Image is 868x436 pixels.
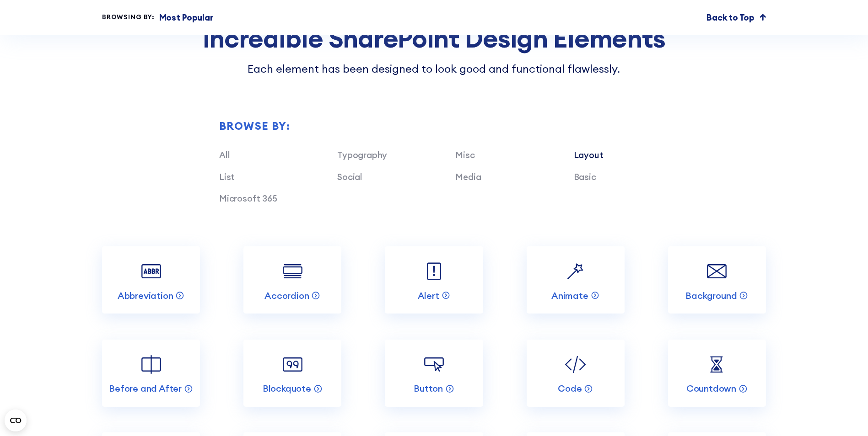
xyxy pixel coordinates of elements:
[685,290,737,302] p: Background
[5,409,27,431] button: Open CMP widget
[219,149,230,160] a: All
[109,383,182,394] p: Before and After
[102,61,766,77] p: Each element has been designed to look good and functional flawlessly.
[102,246,200,314] a: Abbreviation
[280,258,306,284] img: Accordion
[138,351,164,378] img: Before and After
[243,246,341,314] a: Accordion
[219,193,277,204] a: Microsoft 365
[219,171,235,182] a: List
[159,11,214,24] p: Most Popular
[263,383,311,394] p: Blockquote
[455,171,481,182] a: Media
[337,149,387,160] a: Typography
[706,11,766,24] a: Back to Top
[421,258,447,284] img: Alert
[243,340,341,407] a: Blockquote
[418,290,439,302] p: Alert
[102,12,155,22] div: Browsing by:
[102,340,200,407] a: Before and After
[385,340,483,407] a: Button
[337,171,362,182] a: Social
[455,149,474,160] a: Misc
[280,351,306,378] img: Blockquote
[562,258,588,284] img: Animate
[138,258,164,284] img: Abbreviation
[704,258,730,284] img: Background
[704,351,730,378] img: Countdown
[421,351,447,378] img: Button
[562,351,588,378] img: Code
[558,383,582,394] p: Code
[668,340,766,407] a: Countdown
[102,24,766,53] h2: Incredible SharePoint Design Elements
[219,121,692,132] div: Browse by:
[118,290,173,302] p: Abbreviation
[706,11,754,24] p: Back to Top
[822,392,868,436] iframe: Chat Widget
[527,340,625,407] a: Code
[574,149,604,160] a: Layout
[574,171,596,182] a: Basic
[264,290,309,302] p: Accordion
[414,383,443,394] p: Button
[686,383,736,394] p: Countdown
[551,290,588,302] p: Animate
[527,246,625,314] a: Animate
[385,246,483,314] a: Alert
[668,246,766,314] a: Background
